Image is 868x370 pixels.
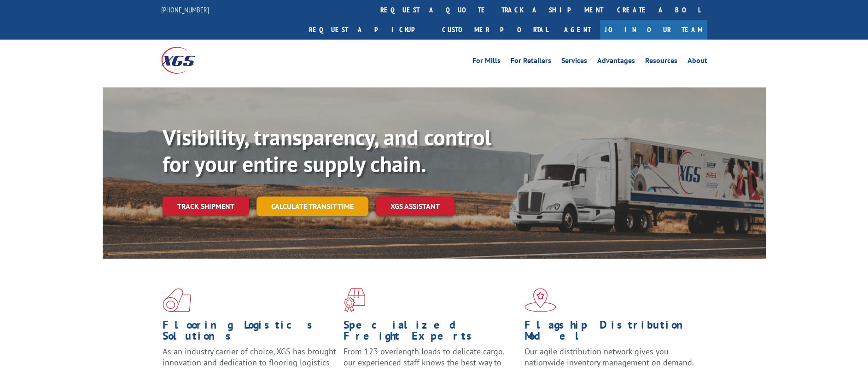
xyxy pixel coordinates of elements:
[256,197,368,216] a: Calculate transit time
[561,57,587,67] a: Services
[511,57,551,67] a: For Retailers
[687,57,707,67] a: About
[161,5,209,14] a: [PHONE_NUMBER]
[555,20,600,40] a: Agent
[435,20,555,40] a: Customer Portal
[302,20,435,40] a: Request a pickup
[524,319,699,346] h1: Flagship Distribution Model
[597,57,635,67] a: Advantages
[645,57,677,67] a: Resources
[376,197,454,216] a: XGS ASSISTANT
[524,346,694,368] span: Our agile distribution network gives you nationwide inventory management on demand.
[472,57,501,67] a: For Mills
[344,319,518,346] h1: Specialized Freight Experts
[600,20,707,40] a: Join Our Team
[344,288,365,312] img: xgs-icon-focused-on-flooring-red
[163,288,191,312] img: xgs-icon-total-supply-chain-intelligence-red
[163,319,337,346] h1: Flooring Logistics Solutions
[163,197,249,216] a: Track shipment
[163,123,491,178] b: Visibility, transparency, and control for your entire supply chain.
[524,288,556,312] img: xgs-icon-flagship-distribution-model-red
